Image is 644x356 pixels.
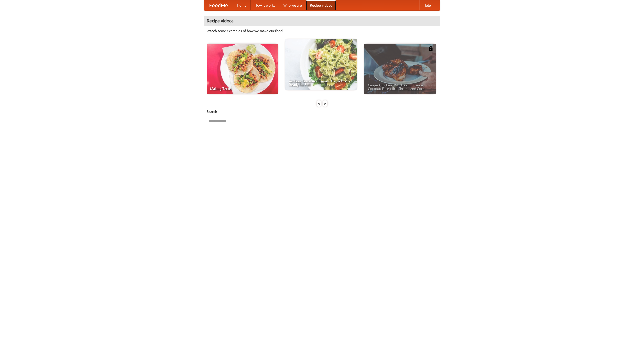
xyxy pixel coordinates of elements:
h5: Search [207,109,437,114]
a: FoodMe [204,0,233,10]
a: Recipe videos [306,0,336,10]
a: Home [233,0,251,10]
a: Help [419,0,435,10]
div: » [323,100,327,107]
h4: Recipe videos [204,16,440,26]
span: An Easy, Summery Tomato Pasta That's Ready for Fall [289,79,353,86]
img: 483408.png [428,46,433,51]
p: Watch some examples of how we make our food! [207,28,437,33]
a: Making Tacos [207,44,278,94]
a: How it works [251,0,279,10]
div: « [317,100,321,107]
span: Making Tacos [210,87,274,90]
a: Who we are [279,0,306,10]
a: An Easy, Summery Tomato Pasta That's Ready for Fall [285,39,357,90]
